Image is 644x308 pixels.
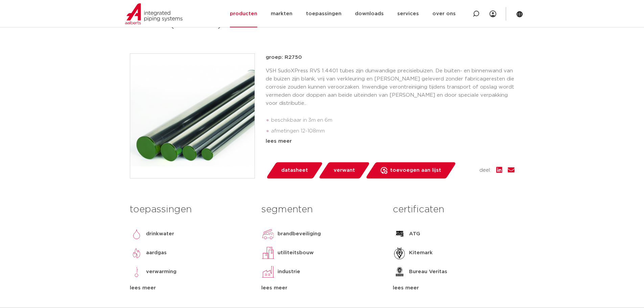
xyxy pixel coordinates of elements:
span: verwant [334,165,355,176]
span: deel: [479,166,491,174]
p: drinkwater [146,230,174,238]
p: industrie [278,268,300,276]
div: lees meer [393,284,514,292]
a: datasheet [266,162,323,179]
li: beschikbaar in 3m en 6m [271,115,515,126]
p: utiliteitsbouw [278,249,314,257]
img: drinkwater [130,227,143,241]
img: brandbeveiliging [261,227,275,241]
img: Bureau Veritas [393,265,406,279]
span: datasheet [281,165,308,176]
img: aardgas [130,246,143,260]
img: verwarming [130,265,143,279]
img: industrie [261,265,275,279]
p: ATG [409,230,420,238]
p: Kitemark [409,249,433,257]
span: toevoegen aan lijst [390,165,441,176]
h3: toepassingen [130,203,251,216]
li: afmetingen 12-108mm [271,126,515,137]
p: Bureau Veritas [409,268,447,276]
p: brandbeveiliging [278,230,321,238]
img: Product Image for VSH SudoXPress RVS buis 1.4401 (AISI316) [130,54,255,178]
img: utiliteitsbouw [261,246,275,260]
a: verwant [318,162,370,179]
h3: certificaten [393,203,514,216]
img: Kitemark [393,246,406,260]
h3: segmenten [261,203,383,216]
p: aardgas [146,249,167,257]
div: lees meer [266,137,515,145]
div: lees meer [130,284,251,292]
p: VSH SudoXPress RVS 1.4401 tubes zijn dunwandige precisiebuizen. De buiten- en binnenwand van de b... [266,67,515,108]
div: lees meer [261,284,383,292]
img: ATG [393,227,406,241]
p: verwarming [146,268,176,276]
p: groep: R2750 [266,53,515,62]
